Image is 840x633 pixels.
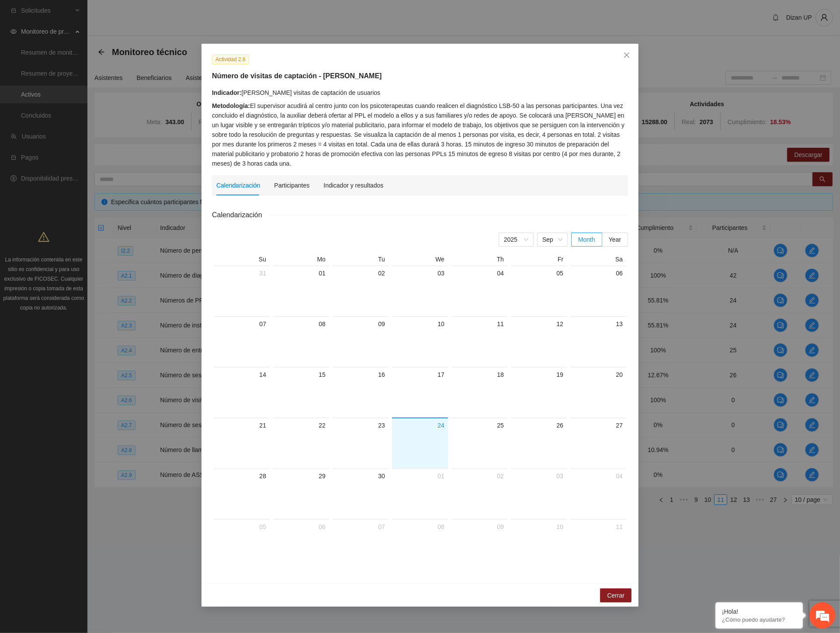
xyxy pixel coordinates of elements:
[609,236,621,243] span: Year
[396,471,444,481] div: 01
[509,519,569,570] td: 2025-10-10
[336,319,385,329] div: 09
[271,367,331,417] td: 2025-09-15
[722,616,796,623] p: ¿Cómo puedo ayudarte?
[455,319,504,329] div: 11
[143,4,164,25] div: Minimizar ventana de chat en vivo
[51,117,121,205] span: Estamos en línea.
[212,255,271,265] th: Su
[455,522,504,532] div: 09
[509,468,569,519] td: 2025-10-03
[323,181,383,190] div: Indicador y resultados
[509,265,569,316] td: 2025-09-05
[569,367,628,417] td: 2025-09-20
[274,181,309,190] div: Participantes
[396,369,444,380] div: 17
[212,101,628,168] div: El supervisor acudirá al centro junto con los psicoterapeutas cuando realicen el diagnóstico LSB-...
[212,71,628,81] h5: Número de visitas de captación - [PERSON_NAME]
[450,265,509,316] td: 2025-09-04
[574,268,623,278] div: 06
[574,522,623,532] div: 11
[450,367,509,417] td: 2025-09-18
[390,316,450,367] td: 2025-09-10
[542,233,562,246] span: Sep
[514,319,563,329] div: 12
[271,255,331,265] th: Mo
[277,268,326,278] div: 01
[509,316,569,367] td: 2025-09-12
[455,268,504,278] div: 04
[217,471,266,481] div: 28
[212,102,250,109] strong: Metodología:
[569,265,628,316] td: 2025-09-06
[450,417,509,468] td: 2025-09-25
[336,420,385,431] div: 23
[336,268,385,278] div: 02
[396,420,444,431] div: 24
[217,369,266,380] div: 14
[574,369,623,380] div: 20
[331,468,390,519] td: 2025-09-30
[271,519,331,570] td: 2025-10-06
[217,522,266,532] div: 05
[271,468,331,519] td: 2025-09-29
[331,367,390,417] td: 2025-09-16
[212,468,271,519] td: 2025-09-28
[569,417,628,468] td: 2025-09-27
[216,181,260,190] div: Calendarización
[514,522,563,532] div: 10
[569,316,628,367] td: 2025-09-13
[569,468,628,519] td: 2025-10-04
[212,265,271,316] td: 2025-08-31
[277,420,326,431] div: 22
[514,369,563,380] div: 19
[396,522,444,532] div: 08
[623,52,630,59] span: close
[396,319,444,329] div: 10
[45,45,147,56] div: Chatee con nosotros ahora
[390,265,450,316] td: 2025-09-03
[277,319,326,329] div: 08
[450,468,509,519] td: 2025-10-02
[578,236,595,243] span: Month
[331,519,390,570] td: 2025-10-07
[509,255,569,265] th: Fr
[514,268,563,278] div: 05
[212,89,242,96] strong: Indicador:
[277,522,326,532] div: 06
[390,519,450,570] td: 2025-10-08
[331,265,390,316] td: 2025-09-02
[217,268,266,278] div: 31
[336,471,385,481] div: 30
[509,367,569,417] td: 2025-09-19
[212,519,271,570] td: 2025-10-05
[396,268,444,278] div: 03
[455,420,504,431] div: 25
[390,468,450,519] td: 2025-10-01
[504,233,528,246] span: 2025
[212,417,271,468] td: 2025-09-21
[450,255,509,265] th: Th
[212,209,269,220] span: Calendarización
[574,471,623,481] div: 04
[277,369,326,380] div: 15
[217,420,266,431] div: 21
[569,255,628,265] th: Sa
[212,88,628,97] div: [PERSON_NAME] visitas de captación de usuarios
[615,44,639,67] button: Close
[4,239,167,269] textarea: Escriba su mensaje y pulse “Intro”
[455,471,504,481] div: 02
[600,588,632,602] button: Cerrar
[331,417,390,468] td: 2025-09-23
[574,420,623,431] div: 27
[607,591,625,600] span: Cerrar
[509,417,569,468] td: 2025-09-26
[271,316,331,367] td: 2025-09-08
[514,471,563,481] div: 03
[271,265,331,316] td: 2025-09-01
[336,369,385,380] div: 16
[450,316,509,367] td: 2025-09-11
[212,367,271,417] td: 2025-09-14
[722,608,796,615] div: ¡Hola!
[212,55,249,64] span: Actividad 2.6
